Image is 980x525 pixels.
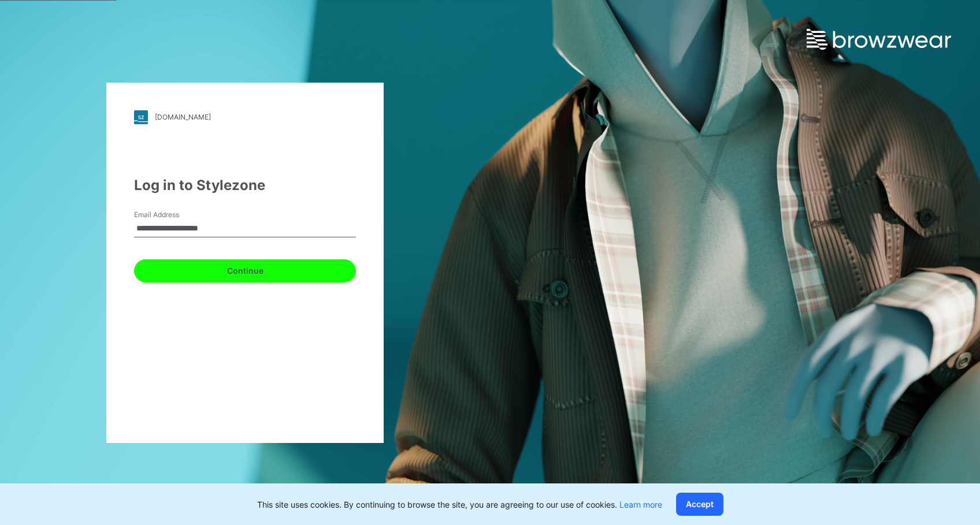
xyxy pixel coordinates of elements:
button: Accept [676,493,723,516]
img: browzwear-logo.e42bd6dac1945053ebaf764b6aa21510.svg [807,29,951,50]
div: Log in to Stylezone [134,175,356,196]
a: [DOMAIN_NAME] [134,110,356,124]
p: This site uses cookies. By continuing to browse the site, you are agreeing to our use of cookies. [257,498,662,511]
a: Learn more [619,500,662,509]
label: Email Address [134,210,215,220]
button: Continue [134,259,356,282]
div: [DOMAIN_NAME] [155,113,211,121]
img: stylezone-logo.562084cfcfab977791bfbf7441f1a819.svg [134,110,148,124]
